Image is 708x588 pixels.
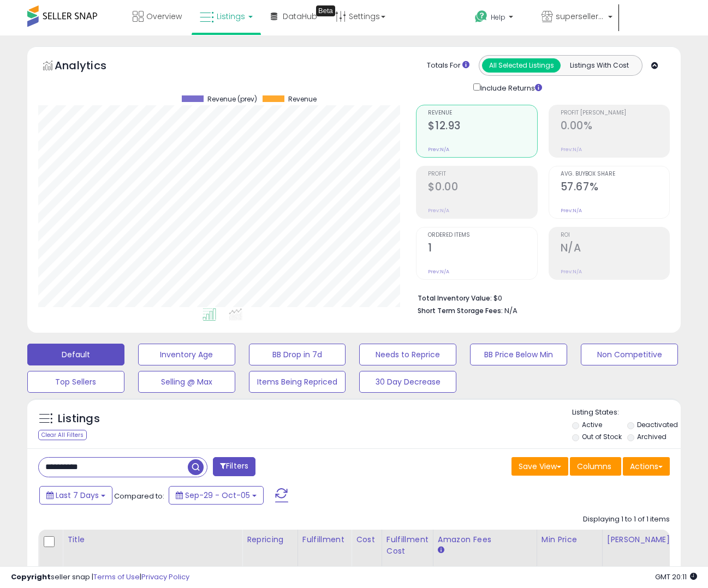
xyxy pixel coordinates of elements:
div: Fulfillment [302,534,347,545]
span: 2025-10-13 20:11 GMT [655,572,697,582]
li: $0 [418,291,662,304]
h2: $0.00 [428,181,537,195]
small: Prev: N/A [561,146,582,153]
strong: Copyright [11,572,51,582]
button: Default [27,344,124,365]
button: Needs to Reprice [359,344,456,365]
button: Save View [511,457,568,476]
h5: Analytics [55,58,128,76]
span: ROI [561,232,669,238]
h2: 1 [428,242,537,256]
small: Prev: N/A [428,268,449,275]
button: Actions [623,457,670,476]
button: Listings With Cost [560,58,639,73]
button: Items Being Repriced [249,371,346,393]
span: supersellerusa [556,11,605,22]
div: Cost [356,534,377,545]
span: Compared to: [114,491,164,501]
b: Short Term Storage Fees: [418,306,503,315]
button: Filters [213,457,255,476]
b: Total Inventory Value: [418,293,492,303]
span: Avg. Buybox Share [561,171,669,177]
span: Help [491,13,505,22]
button: BB Price Below Min [470,344,567,365]
a: Privacy Policy [141,572,189,582]
div: Clear All Filters [38,430,87,440]
button: Top Sellers [27,371,124,393]
div: seller snap | | [11,572,189,583]
button: Non Competitive [581,344,678,365]
span: Overview [146,11,182,22]
button: Sep-29 - Oct-05 [169,486,264,505]
p: Listing States: [572,407,681,418]
span: Profit [428,171,537,177]
small: Prev: N/A [428,146,449,153]
small: Prev: N/A [428,207,449,214]
div: Title [67,534,237,545]
div: Repricing [247,534,293,545]
label: Archived [637,432,667,441]
small: Prev: N/A [561,268,582,275]
button: All Selected Listings [482,58,561,73]
i: Get Help [474,10,488,23]
button: Columns [570,457,621,476]
label: Active [582,420,602,429]
div: Tooltip anchor [316,5,335,16]
button: Last 7 Days [39,486,112,505]
label: Deactivated [637,420,678,429]
span: Last 7 Days [56,490,99,501]
h5: Listings [58,411,100,427]
h2: $12.93 [428,119,537,134]
span: Ordered Items [428,232,537,238]
span: Columns [577,461,611,472]
span: Profit [PERSON_NAME] [561,110,669,116]
button: BB Drop in 7d [249,344,346,365]
small: Prev: N/A [561,207,582,214]
div: Totals For [427,61,469,71]
h2: 0.00% [561,119,669,134]
span: Revenue (prev) [207,95,257,103]
button: Selling @ Max [138,371,235,393]
span: Revenue [288,95,317,103]
div: Fulfillment Cost [386,534,429,557]
a: Help [466,2,532,35]
label: Out of Stock [582,432,622,441]
button: 30 Day Decrease [359,371,456,393]
span: Listings [217,11,245,22]
div: Amazon Fees [438,534,532,545]
div: Include Returns [465,81,555,94]
span: Revenue [428,110,537,116]
span: Sep-29 - Oct-05 [185,490,250,501]
button: Inventory Age [138,344,235,365]
h2: 57.67% [561,181,669,195]
small: Amazon Fees. [438,545,444,555]
div: Displaying 1 to 1 of 1 items [583,514,670,525]
div: Min Price [542,534,598,545]
span: DataHub [283,11,317,22]
h2: N/A [561,242,669,256]
div: [PERSON_NAME] [607,534,672,545]
a: Terms of Use [93,572,140,582]
span: N/A [504,305,517,316]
